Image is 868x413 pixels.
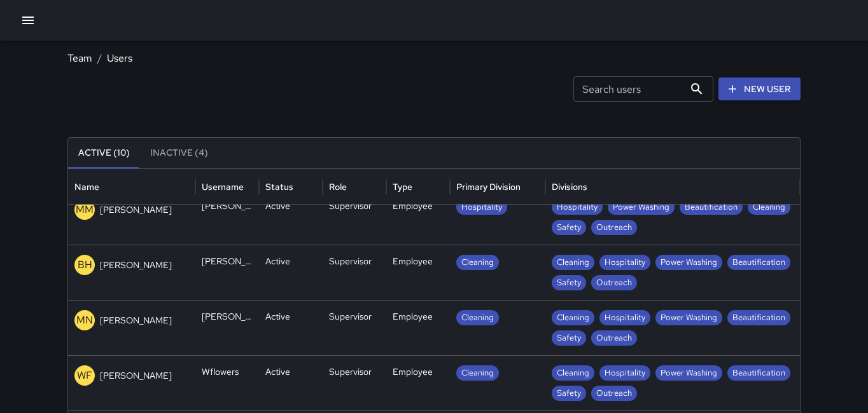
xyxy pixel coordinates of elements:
[748,201,790,213] span: Cleaning
[140,138,218,168] button: Inactive (4)
[655,311,722,324] span: Power Washing
[727,256,790,269] span: Beautification
[591,387,637,400] span: Outreach
[727,367,790,379] span: Beautification
[680,201,743,213] span: Beautification
[552,221,586,234] span: Safety
[552,367,594,379] span: Cleaning
[100,314,172,327] p: [PERSON_NAME]
[265,181,293,193] div: Status
[599,311,650,324] span: Hospitality
[76,313,93,328] p: MN
[78,257,92,273] p: BH
[386,245,450,300] div: Employee
[323,189,386,245] div: Supervisor
[107,51,132,65] a: Users
[329,181,347,193] div: Role
[608,201,675,213] span: Power Washing
[259,245,323,300] div: Active
[552,201,603,213] span: Hospitality
[100,369,172,382] p: [PERSON_NAME]
[552,181,587,193] div: Divisions
[718,78,801,101] a: New User
[552,256,594,269] span: Cleaning
[202,181,244,193] div: Username
[599,367,650,379] span: Hospitality
[393,181,412,193] div: Type
[386,189,450,245] div: Employee
[456,181,521,193] div: Primary Division
[100,203,172,216] p: [PERSON_NAME]
[76,202,94,217] p: MM
[195,300,259,355] div: Michael
[259,189,323,245] div: Active
[456,201,507,213] span: Hospitality
[727,311,790,324] span: Beautification
[323,355,386,410] div: Supervisor
[74,181,99,193] div: Name
[97,51,102,66] li: /
[259,300,323,355] div: Active
[77,368,92,383] p: WF
[456,311,499,324] span: Cleaning
[386,300,450,355] div: Employee
[386,355,450,410] div: Employee
[100,259,172,271] p: [PERSON_NAME]
[456,367,499,379] span: Cleaning
[323,300,386,355] div: Supervisor
[259,355,323,410] div: Active
[599,256,650,269] span: Hospitality
[67,51,92,65] a: Team
[591,276,637,289] span: Outreach
[655,256,722,269] span: Power Washing
[195,355,259,410] div: Wflowers
[655,367,722,379] span: Power Washing
[552,332,586,344] span: Safety
[323,245,386,300] div: Supervisor
[195,189,259,245] div: Melanie
[195,245,259,300] div: brandon
[591,332,637,344] span: Outreach
[591,221,637,234] span: Outreach
[456,256,499,269] span: Cleaning
[552,387,586,400] span: Safety
[552,311,594,324] span: Cleaning
[552,276,586,289] span: Safety
[68,138,140,168] button: Active (10)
